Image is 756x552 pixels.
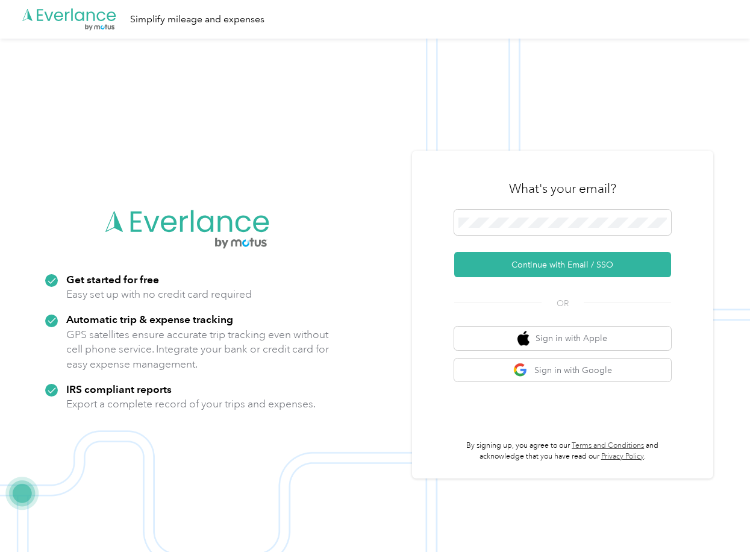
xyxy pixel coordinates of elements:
[689,485,756,552] iframe: Everlance-gr Chat Button Frame
[66,327,330,372] p: GPS satellites ensure accurate trip tracking even without cell phone service. Integrate your bank...
[66,313,233,325] strong: Automatic trip & expense tracking
[509,180,616,197] h3: What's your email?
[572,441,644,450] a: Terms and Conditions
[66,273,159,286] strong: Get started for free
[454,327,671,350] button: apple logoSign in with Apple
[517,331,530,346] img: apple logo
[454,359,671,382] button: google logoSign in with Google
[66,383,172,395] strong: IRS compliant reports
[66,287,252,302] p: Easy set up with no credit card required
[601,452,644,461] a: Privacy Policy
[454,441,671,462] p: By signing up, you agree to our and acknowledge that you have read our .
[66,397,316,412] p: Export a complete record of your trips and expenses.
[454,252,671,277] button: Continue with Email / SSO
[130,12,264,27] div: Simplify mileage and expenses
[513,363,528,378] img: google logo
[542,297,584,310] span: OR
